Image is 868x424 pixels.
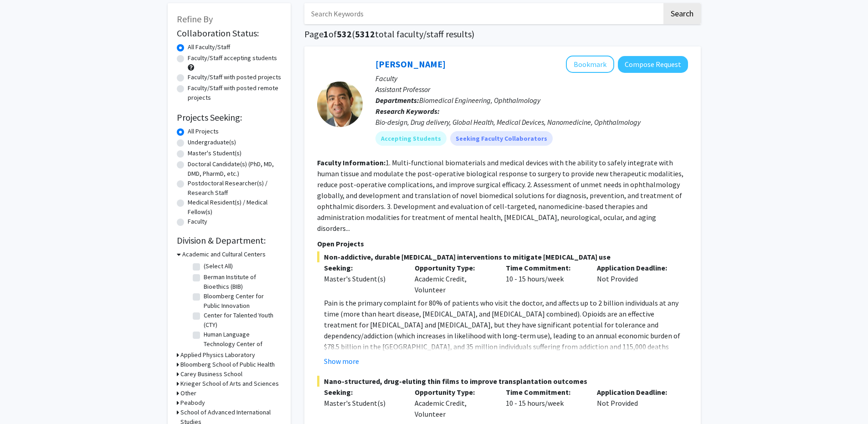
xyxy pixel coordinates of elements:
[597,387,674,398] p: Application Deadline:
[499,387,590,419] div: 10 - 15 hours/week
[415,262,492,273] p: Opportunity Type:
[204,291,279,311] label: Bloomberg Center for Public Innovation
[180,369,242,379] h3: Carey Business School
[188,83,282,102] label: Faculty/Staff with posted remote projects
[177,28,282,39] h2: Collaboration Status:
[188,179,282,198] label: Postdoctoral Researcher(s) / Research Staff
[324,356,359,367] button: Show more
[663,3,701,24] button: Search
[415,387,492,398] p: Opportunity Type:
[375,58,446,70] a: [PERSON_NAME]
[204,272,279,291] label: Berman Institute of Bioethics (BIB)
[204,261,233,271] label: (Select All)
[324,297,688,374] p: Pain is the primary complaint for 80% of patients who visit the doctor, and affects up to 2 billi...
[324,262,401,273] p: Seeking:
[177,235,282,246] h2: Division & Department:
[182,250,266,259] h3: Academic and Cultural Centers
[188,198,282,217] label: Medical Resident(s) / Medical Fellow(s)
[566,56,614,73] button: Add Kunal Parikh to Bookmarks
[317,376,688,387] span: Nano-structured, drug-eluting thin films to improve transplantation outcomes
[419,96,540,105] span: Biomedical Engineering, Ophthalmology
[188,159,282,179] label: Doctoral Candidate(s) (PhD, MD, DMD, PharmD, etc.)
[324,398,401,409] div: Master's Student(s)
[324,387,401,398] p: Seeking:
[204,311,279,330] label: Center for Talented Youth (CTY)
[506,262,583,273] p: Time Commitment:
[177,13,213,25] span: Refine By
[324,28,329,40] span: 1
[188,72,281,82] label: Faculty/Staff with posted projects
[337,28,352,40] span: 532
[590,387,681,419] div: Not Provided
[375,117,688,128] div: Bio-design, Drug delivery, Global Health, Medical Devices, Nanomedicine, Ophthalmology
[499,262,590,295] div: 10 - 15 hours/week
[375,96,419,105] b: Departments:
[7,383,39,417] iframe: Chat
[180,350,255,360] h3: Applied Physics Laboratory
[450,131,553,146] mat-chip: Seeking Faculty Collaborators
[590,262,681,295] div: Not Provided
[317,158,385,167] b: Faculty Information:
[188,127,219,136] label: All Projects
[304,29,701,40] h1: Page of ( total faculty/staff results)
[188,217,207,226] label: Faculty
[188,138,236,147] label: Undergraduate(s)
[597,262,674,273] p: Application Deadline:
[188,148,241,158] label: Master's Student(s)
[180,398,205,408] h3: Peabody
[317,251,688,262] span: Non-addictive, durable [MEDICAL_DATA] interventions to mitigate [MEDICAL_DATA] use
[317,238,688,249] p: Open Projects
[180,379,279,388] h3: Krieger School of Arts and Sciences
[375,107,440,116] b: Research Keywords:
[188,53,277,63] label: Faculty/Staff accepting students
[375,73,688,84] p: Faculty
[204,330,279,358] label: Human Language Technology Center of Excellence (HLTCOE)
[317,158,683,233] fg-read-more: 1. Multi-functional biomaterials and medical devices with the ability to safely integrate with hu...
[188,42,230,52] label: All Faculty/Staff
[408,387,499,419] div: Academic Credit, Volunteer
[375,84,688,95] p: Assistant Professor
[506,387,583,398] p: Time Commitment:
[375,131,447,146] mat-chip: Accepting Students
[618,56,688,73] button: Compose Request to Kunal Parikh
[180,388,196,398] h3: Other
[324,273,401,284] div: Master's Student(s)
[408,262,499,295] div: Academic Credit, Volunteer
[304,3,662,24] input: Search Keywords
[180,360,275,369] h3: Bloomberg School of Public Health
[355,28,375,40] span: 5312
[177,112,282,123] h2: Projects Seeking:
